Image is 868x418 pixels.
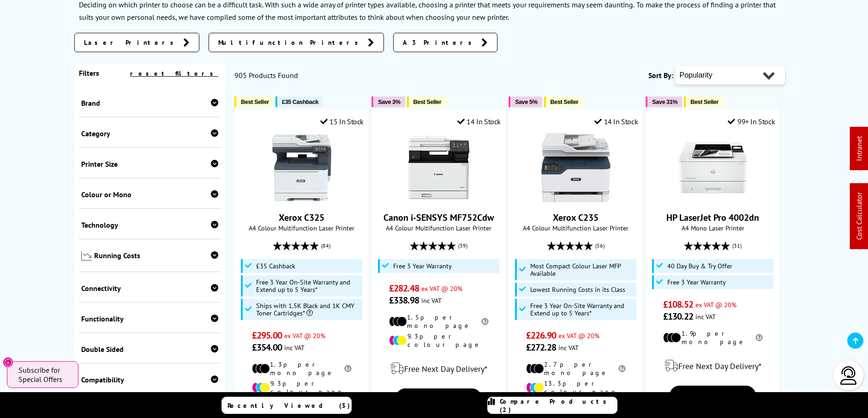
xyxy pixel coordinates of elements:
a: HP LaserJet Pro 4002dn [666,212,759,224]
span: £338.98 [389,294,419,306]
span: Best Seller [413,98,442,105]
span: inc VAT [695,312,716,321]
a: Multifunction Printers [209,33,384,52]
span: ex VAT @ 20% [695,300,736,309]
span: Save 5% [515,98,537,105]
span: inc VAT [284,343,305,352]
span: Category [81,129,219,138]
a: Cost Calculator [855,193,864,240]
a: A3 Printers [393,33,497,52]
div: 14 In Stock [457,117,501,126]
span: £295.00 [252,329,282,341]
span: Brand [81,98,219,108]
a: Canon i-SENSYS MF752Cdw [404,195,473,204]
span: Technology [81,220,219,230]
button: Best Seller [684,97,723,107]
a: Xerox C235 [541,195,611,204]
a: Canon i-SENSYS MF752Cdw [383,212,494,224]
span: A4 Mono Laser Printer [651,224,775,232]
li: 9.3p per colour page [389,332,488,349]
span: Best Seller [551,98,579,105]
a: Xerox C325 [267,195,336,204]
div: 15 In Stock [320,117,364,126]
span: (84) [321,237,330,254]
span: Best Seller [241,98,269,105]
button: Best Seller [407,97,446,107]
span: £130.22 [663,310,693,322]
li: 1.3p per mono page [252,360,351,377]
span: Multifunction Printers [218,38,363,47]
span: Double Sided [81,345,219,354]
span: Connectivity [81,284,219,293]
span: Printer Size [81,159,219,169]
span: inc VAT [558,343,579,352]
span: A4 Colour Multifunction Laser Printer [377,224,501,232]
span: (39) [458,237,467,254]
span: 905 Products Found [234,71,298,80]
div: modal_delivery [377,356,501,382]
span: Save 31% [652,98,677,105]
a: HP LaserJet Pro 4002dn [678,195,748,204]
span: Laser Printers [84,38,179,47]
span: Save 3% [378,98,400,105]
button: Save 31% [646,97,682,107]
span: Recently Viewed (5) [227,401,350,410]
span: Ships with 1.5K Black and 1K CMY Toner Cartridges* [256,302,360,317]
span: ex VAT @ 20% [558,331,599,340]
a: View [670,386,755,405]
li: 9.3p per colour page [252,379,351,396]
span: Functionality [81,314,219,323]
span: Free 3 Year On-Site Warranty and Extend up to 5 Years* [530,302,635,317]
button: Save 3% [371,97,405,107]
span: Running Costs [94,251,218,262]
span: A4 Colour Multifunction Laser Printer [514,224,638,232]
button: Best Seller [234,97,274,107]
span: inc VAT [421,296,442,305]
button: Best Seller [544,97,583,107]
span: £35 Cashback [282,98,318,105]
span: Free 3 Year On-Site Warranty and Extend up to 5 Years* [256,279,360,293]
span: Compare Products (2) [500,397,617,414]
span: A4 Colour Multifunction Laser Printer [239,224,364,232]
span: Best Seller [690,98,718,105]
span: (56) [595,237,605,254]
li: 1.5p per mono page [389,313,488,330]
button: Save 5% [509,97,542,107]
img: Running Costs [81,251,92,260]
span: Subscribe for Special Offers [18,365,69,384]
a: Xerox C325 [279,212,324,224]
a: View [395,388,481,408]
span: Free 3 Year Warranty [667,279,726,286]
a: Compare Products (2) [487,397,617,414]
a: Recently Viewed (5) [221,397,352,414]
div: 14 In Stock [594,117,638,126]
span: 40 Day Buy & Try Offer [667,262,732,270]
span: £282.48 [389,282,419,294]
span: £35 Cashback [256,262,295,270]
span: ex VAT @ 20% [284,331,325,340]
span: £108.52 [663,298,693,310]
span: £354.00 [252,341,282,353]
span: A3 Printers [403,38,477,47]
span: Lowest Running Costs in its Class [530,286,625,293]
li: 1.9p per mono page [663,329,762,346]
span: Sort By: [648,71,673,80]
a: Intranet [855,136,864,161]
li: 13.3p per colour page [526,379,625,396]
img: user-headset-light.svg [839,366,858,385]
a: reset filters [130,69,218,78]
a: Laser Printers [74,33,199,52]
span: Compatibility [81,375,219,384]
span: Filters [79,68,99,78]
span: Most Compact Colour Laser MFP Available [530,262,635,277]
span: £272.28 [526,341,556,353]
img: Xerox C325 [267,133,336,202]
span: Free 3 Year Warranty [393,262,452,270]
a: Xerox C235 [553,212,599,224]
img: Canon i-SENSYS MF752Cdw [404,133,473,202]
li: 2.7p per mono page [526,360,625,377]
span: ex VAT @ 20% [421,284,462,293]
div: modal_delivery [651,353,775,379]
span: Colour or Mono [81,190,219,199]
div: 99+ In Stock [728,117,775,126]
